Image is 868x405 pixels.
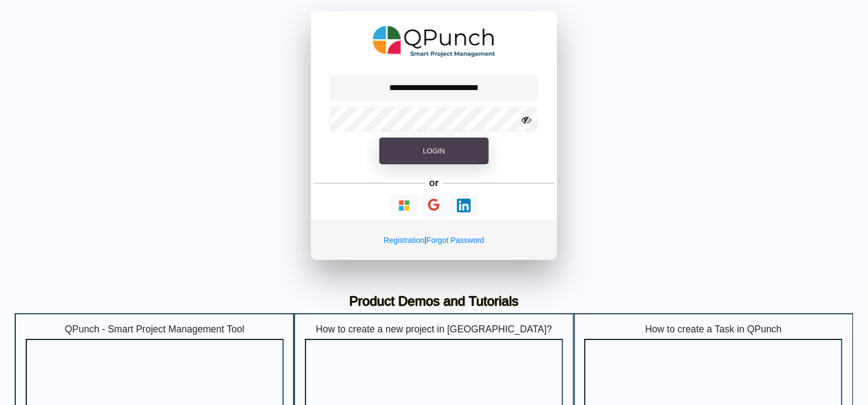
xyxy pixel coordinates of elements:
button: Continue With LinkedIn [449,195,478,216]
button: Continue With Microsoft Azure [390,195,419,216]
img: Loading... [457,199,471,212]
h5: How to create a Task in QPunch [584,324,842,335]
a: Forgot Password [426,236,484,245]
button: Login [379,138,489,165]
img: QPunch [373,22,496,61]
h3: Product Demos and Tutorials [23,294,845,309]
button: Continue With Google [421,194,448,217]
img: Loading... [397,199,411,212]
h5: or [427,175,441,190]
h5: QPunch - Smart Project Management Tool [26,324,284,335]
span: Login [423,147,445,155]
h5: How to create a new project in [GEOGRAPHIC_DATA]? [305,324,563,335]
div: | [311,221,557,260]
a: Registration [384,236,425,245]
